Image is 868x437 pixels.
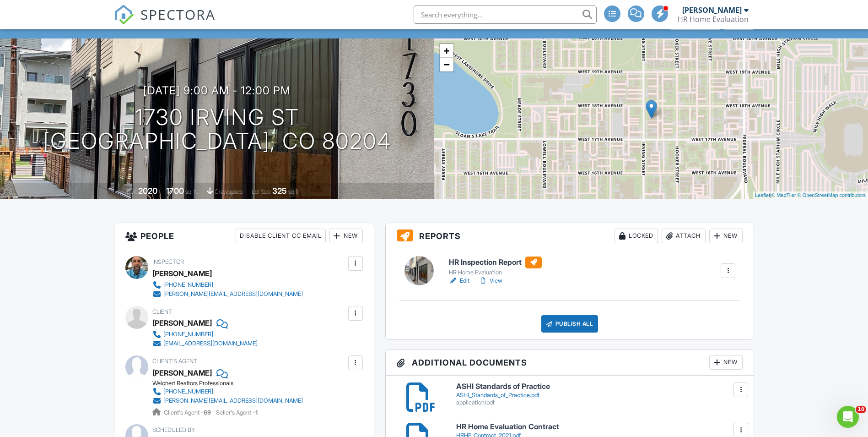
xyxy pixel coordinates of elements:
h3: Reports [386,223,754,249]
h3: Additional Documents [386,350,754,376]
div: Disable Client CC Email [236,229,326,243]
div: [PERSON_NAME][EMAIL_ADDRESS][DOMAIN_NAME] [163,397,303,404]
div: [PHONE_NUMBER] [163,281,213,289]
div: More [724,17,754,29]
div: application/pdf [456,399,743,406]
a: [PERSON_NAME] [152,366,212,380]
div: HR Home Evaluation [449,269,542,276]
h3: [DATE] 9:00 am - 12:00 pm [143,84,291,97]
div: [PERSON_NAME] [152,316,212,330]
h3: People [114,223,374,249]
span: Client's Agent [152,358,197,365]
strong: 1 [255,409,258,416]
div: New [709,355,743,370]
div: | [753,191,868,199]
div: 1700 [166,186,184,196]
h6: HR Inspection Report [449,257,542,268]
a: Leaflet [755,192,770,198]
div: Locked [615,229,658,243]
span: Built [127,188,137,195]
a: [PHONE_NUMBER] [152,387,303,396]
img: The Best Home Inspection Software - Spectora [114,5,134,25]
span: Client's Agent - [164,409,212,416]
div: [PHONE_NUMBER] [163,388,213,395]
div: 325 [272,186,287,196]
span: Client [152,308,172,315]
h1: 1730 Irving st [GEOGRAPHIC_DATA], CO 80204 [43,105,391,154]
a: © OpenStreetMap contributors [798,192,866,198]
div: Weichert Realtors Professionals [152,380,310,387]
div: 2020 [138,186,157,196]
a: HR Inspection Report HR Home Evaluation [449,257,542,277]
h6: HR Home Evaluation Contract [456,423,743,431]
div: HR Home Evaluation [678,15,749,24]
iframe: Intercom live chat [837,406,859,428]
span: sq.ft. [288,188,300,195]
div: [PERSON_NAME] [682,5,742,15]
span: 10 [856,406,866,413]
a: View [479,276,502,285]
div: Publish All [541,315,598,333]
a: © MapTiler [771,192,796,198]
a: [PERSON_NAME][EMAIL_ADDRESS][DOMAIN_NAME] [152,396,303,405]
a: SPECTORA [114,12,216,32]
div: Attach [662,229,706,243]
a: Zoom in [440,44,453,58]
a: [PERSON_NAME][EMAIL_ADDRESS][DOMAIN_NAME] [152,290,303,299]
span: SPECTORA [140,5,216,24]
a: [PHONE_NUMBER] [152,330,258,339]
a: [EMAIL_ADDRESS][DOMAIN_NAME] [152,339,258,348]
div: New [329,229,363,243]
div: [PERSON_NAME] [152,267,212,280]
a: [PHONE_NUMBER] [152,280,303,290]
a: Zoom out [440,58,453,71]
div: [EMAIL_ADDRESS][DOMAIN_NAME] [163,340,258,347]
strong: 69 [204,409,211,416]
span: Seller's Agent - [216,409,258,416]
h6: ASHI Standards of Practice [456,382,743,391]
div: ASHI_Standards_of_Practice.pdf [456,392,743,399]
a: Edit [449,276,469,285]
div: Client View [670,17,721,29]
div: New [709,229,743,243]
span: Scheduled By [152,426,195,433]
span: crawlspace [215,188,243,195]
span: Lot Size [252,188,271,195]
a: ASHI Standards of Practice ASHI_Standards_of_Practice.pdf application/pdf [456,382,743,406]
input: Search everything... [414,5,597,24]
span: sq. ft. [185,188,198,195]
div: [PHONE_NUMBER] [163,331,213,338]
span: Inspector [152,258,184,265]
div: [PERSON_NAME][EMAIL_ADDRESS][DOMAIN_NAME] [163,290,303,298]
